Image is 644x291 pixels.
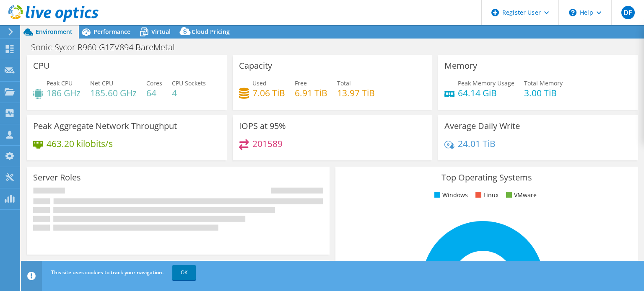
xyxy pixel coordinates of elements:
li: Windows [432,191,468,200]
span: Net CPU [90,79,113,87]
span: Performance [93,28,130,36]
h4: 463.20 kilobits/s [47,139,113,148]
h3: Memory [444,61,477,70]
h3: Average Daily Write [444,121,520,131]
span: Cloud Pricing [192,28,230,36]
h4: 13.97 TiB [337,88,375,98]
h4: 24.01 TiB [458,139,496,148]
span: Environment [36,28,73,36]
span: Total [337,79,351,87]
h4: 186 GHz [47,88,80,98]
span: Virtual [151,28,171,36]
h4: 64 [146,88,162,98]
h3: CPU [33,61,50,70]
a: OK [172,265,196,280]
span: Total Memory [524,79,563,87]
h4: 3.00 TiB [524,88,563,98]
li: Linux [473,191,499,200]
svg: \n [569,9,576,16]
span: Free [295,79,307,87]
h4: 7.06 TiB [252,88,285,98]
h3: IOPS at 95% [239,121,286,131]
li: VMware [504,191,537,200]
h4: 185.60 GHz [90,88,137,98]
h4: 4 [172,88,206,98]
span: This site uses cookies to track your navigation. [51,269,164,276]
h3: Top Operating Systems [342,173,632,182]
h3: Capacity [239,61,272,70]
span: Peak CPU [47,79,73,87]
span: Used [252,79,267,87]
span: Peak Memory Usage [458,79,514,87]
h3: Peak Aggregate Network Throughput [33,121,177,131]
h3: Server Roles [33,173,81,182]
span: DF [621,6,635,19]
h1: Sonic-Sycor R960-G1ZV894 BareMetal [27,43,188,52]
h4: 6.91 TiB [295,88,327,98]
span: CPU Sockets [172,79,206,87]
h4: 201589 [252,139,283,148]
h4: 64.14 GiB [458,88,514,98]
span: Cores [146,79,162,87]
